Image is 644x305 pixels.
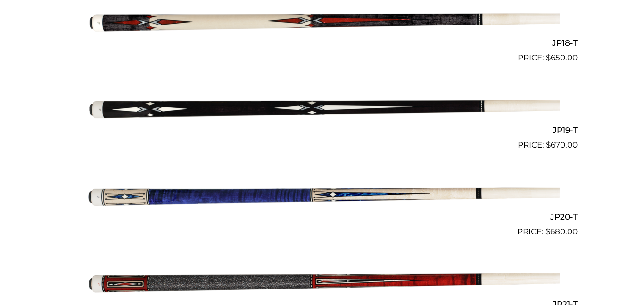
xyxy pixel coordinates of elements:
[546,53,551,62] span: $
[546,53,578,62] bdi: 650.00
[66,34,578,52] h2: JP18-T
[84,155,560,234] img: JP20-T
[66,155,578,238] a: JP20-T $680.00
[66,121,578,139] h2: JP19-T
[66,68,578,151] a: JP19-T $670.00
[66,208,578,226] h2: JP20-T
[545,227,550,236] span: $
[545,227,578,236] bdi: 680.00
[546,140,551,149] span: $
[84,68,560,147] img: JP19-T
[546,140,578,149] bdi: 670.00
